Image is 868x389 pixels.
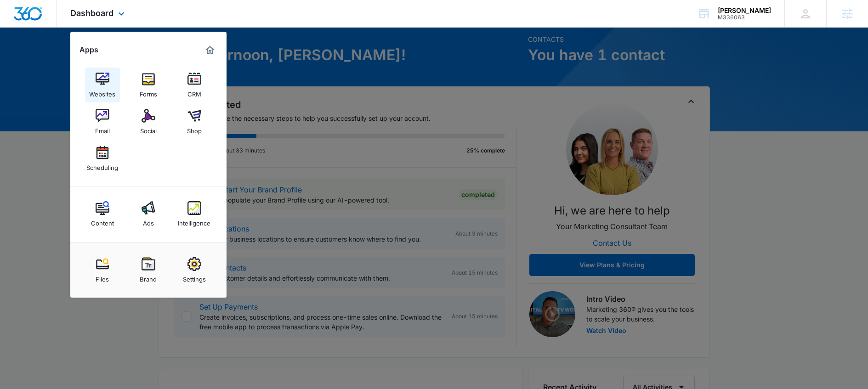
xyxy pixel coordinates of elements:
[177,68,212,102] a: CRM
[91,215,114,227] div: Content
[91,53,99,61] img: tab_keywords_by_traffic_grey.svg
[140,86,157,98] div: Forms
[85,104,120,139] a: Email
[177,253,212,288] a: Settings
[102,54,155,60] div: Keywords by Traffic
[70,8,113,18] span: Dashboard
[24,24,101,31] div: Domain: [DOMAIN_NAME]
[85,197,120,231] a: Content
[86,159,118,171] div: Scheduling
[203,43,217,57] a: Marketing 360® Dashboard
[187,86,201,98] div: CRM
[187,123,202,135] div: Shop
[131,104,166,139] a: Social
[131,68,166,102] a: Forms
[85,253,120,288] a: Files
[718,7,771,14] div: account name
[140,271,157,283] div: Brand
[131,253,166,288] a: Brand
[177,197,212,231] a: Intelligence
[85,141,120,176] a: Scheduling
[140,123,157,135] div: Social
[25,53,32,61] img: tab_domain_overview_orange.svg
[96,271,109,283] div: Files
[15,24,22,31] img: website_grey.svg
[95,123,110,135] div: Email
[143,215,154,227] div: Ads
[79,45,98,54] h2: Apps
[26,15,45,22] div: v 4.0.25
[89,86,115,98] div: Websites
[718,14,771,21] div: account id
[131,197,166,231] a: Ads
[85,68,120,102] a: Websites
[178,215,210,227] div: Intelligence
[183,271,206,283] div: Settings
[15,15,22,22] img: logo_orange.svg
[35,54,82,60] div: Domain Overview
[177,104,212,139] a: Shop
